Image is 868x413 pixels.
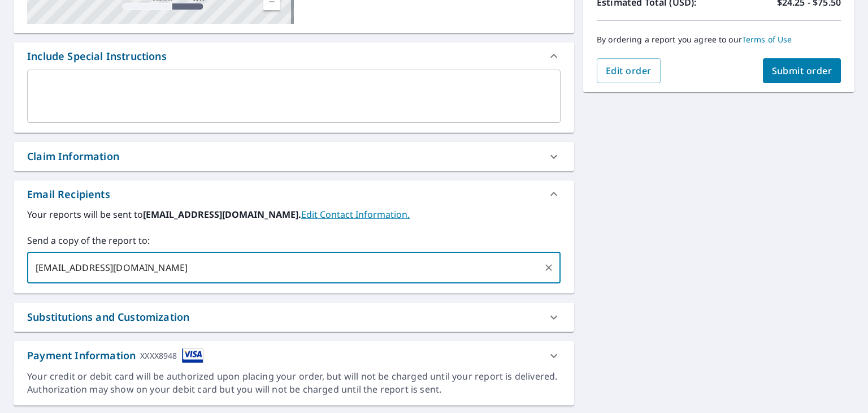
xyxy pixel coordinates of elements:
[597,35,841,45] p: By ordering a report you agree to our
[14,42,574,70] div: Include Special Instructions
[27,187,110,202] div: Email Recipients
[27,208,561,221] label: Your reports will be sent to
[772,64,832,77] span: Submit order
[27,234,561,247] label: Send a copy of the report to:
[140,348,177,363] div: XXXX8948
[143,208,301,221] b: [EMAIL_ADDRESS][DOMAIN_NAME].
[182,348,203,363] img: cardImage
[27,49,167,64] div: Include Special Instructions
[27,370,561,396] div: Your credit or debit card will be authorized upon placing your order, but will not be charged unt...
[597,58,661,83] button: Edit order
[742,34,792,45] a: Terms of Use
[541,260,557,276] button: Clear
[27,348,203,363] div: Payment Information
[301,208,410,221] a: EditContactInfo
[27,309,189,325] div: Substitutions and Customization
[14,180,574,208] div: Email Recipients
[763,58,841,83] button: Submit order
[14,341,574,370] div: Payment InformationXXXX8948cardImage
[606,64,652,77] span: Edit order
[14,303,574,332] div: Substitutions and Customization
[27,149,119,164] div: Claim Information
[14,142,574,171] div: Claim Information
